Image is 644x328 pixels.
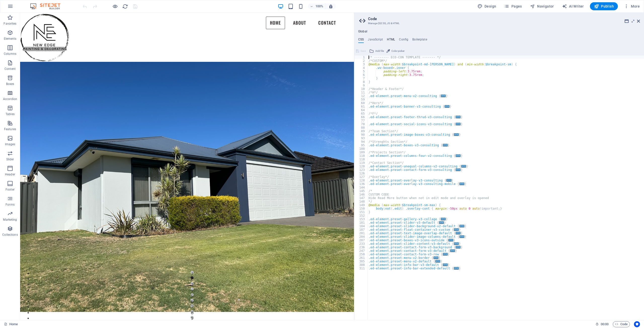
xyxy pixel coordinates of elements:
div: 94 [354,140,368,144]
div: 64 [354,108,368,112]
span: Color picker [391,48,405,54]
h2: Code [368,17,640,21]
div: 308 [354,263,368,267]
div: 7 [354,77,368,80]
button: Code [613,321,630,327]
div: 89 [354,129,368,133]
span: ... [459,225,464,227]
span: ... [441,218,446,220]
img: Editor Logo [29,3,67,9]
button: 6 [171,286,174,289]
button: 8 [171,298,174,301]
span: ... [461,165,466,168]
p: Marketing [3,218,17,222]
span: 00 00 [601,321,609,327]
h3: Manage (S)CSS, JS & HTML [368,21,630,26]
h4: HTML [387,38,395,43]
div: 123 [354,168,368,172]
div: 126 [354,172,368,175]
div: 247 [354,249,368,253]
button: 7 [171,292,174,295]
div: 120 [354,165,368,168]
button: 1 [171,258,174,261]
button: Pages [502,2,524,10]
div: 145 [354,189,368,193]
span: Add file [375,48,384,54]
span: ... [454,228,459,231]
span: Pages [504,4,522,9]
span: ... [459,235,464,238]
div: 119 [354,161,368,165]
button: Publish [590,2,618,10]
div: 2 [354,59,368,63]
button: 3 [171,269,174,272]
button: Usercentrics [634,321,640,327]
button: AI Writer [560,2,586,10]
div: 128 [354,179,368,182]
div: 95 [354,144,368,147]
div: 152 [354,214,368,217]
span: ... [433,256,438,259]
button: 4 [171,275,174,278]
div: 144 [354,186,368,189]
span: ... [456,154,461,157]
p: Header [5,172,15,176]
div: 148 [354,200,368,203]
span: ... [435,260,440,263]
div: 311 [354,267,368,270]
button: 5 [171,281,174,284]
p: Slider [6,157,14,161]
div: 4 [354,66,368,70]
span: ... [443,144,448,147]
div: 184 [354,224,368,228]
div: 250 [354,253,368,256]
span: ... [459,182,464,185]
div: 3 [354,63,368,66]
button: 100% [308,3,326,9]
div: 6 [354,73,368,77]
h4: Config [399,38,408,43]
div: 11 [354,91,368,94]
span: : [604,322,605,326]
span: ... [443,263,448,266]
p: Content [5,67,16,71]
div: 204 [354,235,368,239]
div: 108 [354,147,368,151]
span: Code [615,321,628,327]
button: Navigator [528,2,556,10]
span: ... [441,95,446,97]
button: Add file [369,48,385,54]
button: 2 [171,264,174,267]
div: 151 [354,210,368,214]
button: 9 [171,303,174,306]
i: Reload page [122,4,128,9]
div: 110 [354,154,368,158]
span: ... [454,242,459,245]
div: 261 [354,256,368,260]
h6: 100% [315,3,324,9]
h4: Global [358,30,367,34]
div: 5 [354,70,368,73]
div: 1 [354,56,368,59]
span: AI Writer [562,4,584,9]
button: Design [475,2,498,10]
span: ... [456,116,461,118]
div: 236 [354,246,368,249]
span: ... [454,133,459,136]
div: 9 [354,84,368,87]
span: ... [456,123,461,125]
div: 150 [354,207,368,210]
p: Images [5,142,15,146]
i: On resize automatically adjust zoom level to fit chosen device. [329,4,333,9]
span: ... [447,179,452,182]
span: ... [454,267,459,270]
span: ... [456,232,461,235]
div: 146 [354,193,368,196]
div: 60 [354,101,368,105]
span: More [624,4,640,9]
a: Click to cancel selection. Double-click to open Pages [4,321,18,327]
span: Navigator [530,4,554,9]
span: ... [443,253,448,256]
p: Collections [2,233,18,237]
p: Accordion [3,97,17,101]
